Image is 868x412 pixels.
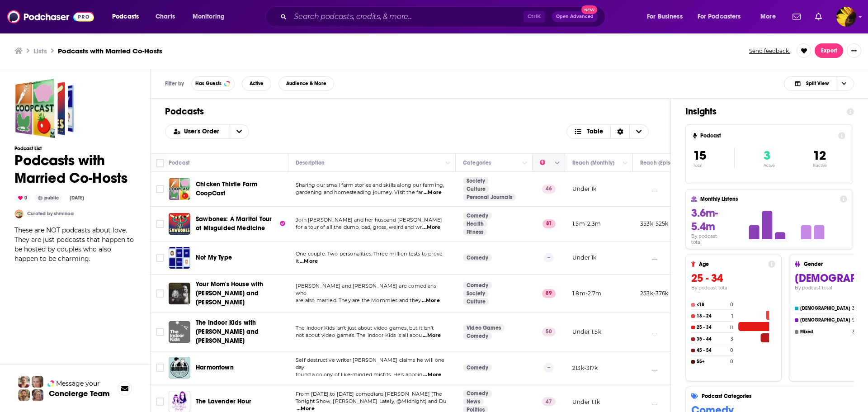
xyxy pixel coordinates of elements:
h3: Filter by [165,81,184,87]
div: Podcast [169,157,190,168]
p: 1.8m-2.7m [572,289,602,297]
span: From [DATE] to [DATE] comedians [PERSON_NAME] (The [296,391,443,397]
button: Move [539,157,557,168]
button: Choose View [784,76,854,91]
p: __ [640,398,657,406]
h4: 9 [852,317,855,323]
p: 81 [542,219,556,228]
p: 47 [542,397,556,406]
img: Harmontown [169,357,190,379]
span: ...More [300,258,318,265]
button: open menu [692,9,754,24]
button: Open AdvancedNew [552,11,598,22]
p: Under 1k [572,254,596,261]
a: News [463,398,484,405]
p: 50 [542,327,556,336]
div: 0 [14,194,31,202]
h1: Insights [685,106,840,117]
span: 15 [693,148,706,163]
span: Toggle select row [156,220,164,228]
h2: Choose List sort [165,124,249,139]
p: __ [640,328,657,336]
span: not about video games. The Indoor Kids is all abou [296,332,422,338]
h4: Mixed [800,329,850,335]
span: Tonight Show, [PERSON_NAME] Lately, @Midnight) and Du [296,398,446,404]
input: Search podcasts, credits, & more... [290,9,524,24]
button: open menu [230,125,249,138]
button: Choose View [566,124,649,139]
span: ...More [422,224,440,231]
button: Active [242,76,271,91]
a: Culture [463,185,489,193]
img: Sydney Profile [18,376,30,388]
span: Toggle select row [156,254,164,262]
span: it [296,258,299,264]
span: found a colony of like-minded misfits. He’s appoin [296,371,423,378]
span: Toggle select row [156,289,164,298]
button: Column Actions [443,157,453,168]
a: The Indoor Kids with Kumail Nanjiani and Emily V. Gordon [169,321,190,343]
p: __ [640,364,657,372]
h4: 18 - 24 [697,313,730,319]
h4: [DEMOGRAPHIC_DATA] [800,306,850,311]
button: Show profile menu [836,7,856,27]
span: For Podcasters [698,10,741,23]
span: ...More [422,297,440,304]
span: The Indoor Kids isn't just about video games, but it isn't [296,325,434,331]
h4: 3 [852,305,855,311]
a: Culture [463,298,489,305]
span: Toggle select row [156,185,164,193]
span: For Business [647,10,683,23]
a: Society [463,290,489,297]
span: ...More [423,332,441,339]
span: Your Mom's House with [PERSON_NAME] and [PERSON_NAME] [196,280,264,306]
p: 353k-525k [640,220,669,227]
button: Column Actions [519,157,530,168]
span: Sawbones: A Marital Tour of Misguided Medicine [196,215,272,232]
h4: 45 - 54 [697,348,728,353]
h4: 1 [731,313,733,319]
a: Comedy [463,254,492,261]
p: 89 [542,289,556,298]
a: Comedy [463,364,492,371]
span: 3.6m-5.4m [691,206,718,233]
img: Your Mom's House with Christina P. and Tom Segura [169,283,190,304]
img: User Profile [836,7,856,27]
a: Comedy [463,282,492,289]
a: Comedy [463,390,492,397]
div: Power Score [540,157,552,168]
h1: Podcasts [165,106,656,117]
span: are also married. They are the Mommies and they [296,297,421,303]
a: Sawbones: A Marital Tour of Misguided Medicine [196,215,285,233]
span: The Indoor Kids with [PERSON_NAME] and [PERSON_NAME] [196,319,259,345]
div: Description [296,157,325,168]
h4: <18 [697,302,728,308]
h4: [DEMOGRAPHIC_DATA] [800,317,850,323]
a: Comedy [463,332,492,340]
button: Send feedback. [746,47,793,55]
span: Toggle select row [156,328,164,336]
a: Personal Journals [463,194,516,201]
img: Not My Type [169,247,190,269]
div: Reach (Episode) [640,157,682,168]
span: User's Order [184,128,222,135]
h3: 25 - 34 [691,271,775,285]
span: Sharing our small farm stories and skills along our farming, [296,182,444,188]
span: Harmontown [196,364,234,371]
a: Podcasts with Married Co-Hosts [14,79,74,138]
p: __ [640,254,657,261]
p: Under 1k [572,185,596,193]
button: open menu [641,9,694,24]
a: Podchaser - Follow, Share and Rate Podcasts [7,8,94,25]
span: Not My Type [196,254,232,261]
h4: 55+ [697,359,728,365]
p: -- [544,253,554,262]
a: Society [463,177,489,185]
a: Chicken Thistle Farm CoopCast [169,178,190,200]
button: open menu [754,9,787,24]
span: One couple. Two personalities. Three million tests to prove [296,251,443,257]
